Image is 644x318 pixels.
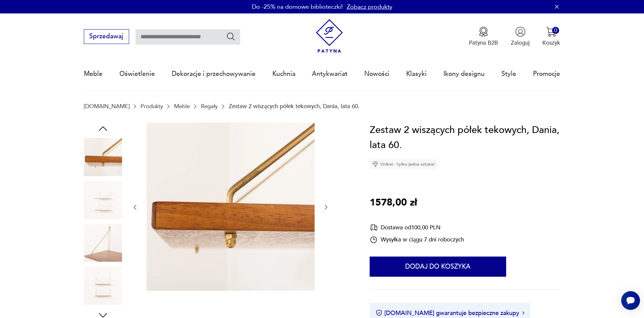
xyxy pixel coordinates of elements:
img: Ikona certyfikatu [376,310,382,316]
p: Patyna B2B [469,39,498,47]
button: Dodaj do koszyka [370,257,506,277]
button: 0Koszyk [542,27,560,47]
a: Antykwariat [312,58,347,89]
a: Oświetlenie [119,58,155,89]
a: Ikony designu [443,58,485,89]
img: Patyna - sklep z meblami i dekoracjami vintage [313,19,346,53]
a: Meble [84,58,103,89]
button: [DOMAIN_NAME] gwarantuje bezpieczne zakupy [376,309,524,317]
a: Dekoracje i przechowywanie [172,58,256,89]
a: Zobacz produkty [347,3,392,11]
img: Ikona koszyka [546,27,556,37]
img: Zdjęcie produktu Zestaw 2 wiszących półek tekowych, Dania, lata 60. [147,123,315,291]
button: Szukaj [226,32,236,41]
img: Zdjęcie produktu Zestaw 2 wiszących półek tekowych, Dania, lata 60. [84,138,122,176]
button: Patyna B2B [469,27,498,47]
p: Zestaw 2 wiszących półek tekowych, Dania, lata 60. [229,103,360,109]
img: Ikonka użytkownika [515,27,526,37]
div: Unikat - tylko jedna sztuka! [370,159,437,169]
img: Zdjęcie produktu Zestaw 2 wiszących półek tekowych, Dania, lata 60. [84,224,122,262]
a: Promocje [533,58,560,89]
button: Sprzedawaj [84,29,129,44]
img: Ikona medalu [478,27,489,37]
a: Produkty [141,103,163,109]
a: Klasyki [406,58,427,89]
iframe: Smartsupp widget button [621,291,640,310]
img: Zdjęcie produktu Zestaw 2 wiszących półek tekowych, Dania, lata 60. [84,266,122,305]
button: Zaloguj [511,27,530,47]
h1: Zestaw 2 wiszących półek tekowych, Dania, lata 60. [370,123,560,153]
a: Meble [174,103,190,109]
a: Ikona medaluPatyna B2B [469,27,498,47]
img: Ikona dostawy [370,223,378,232]
img: Zdjęcie produktu Zestaw 2 wiszących półek tekowych, Dania, lata 60. [84,181,122,219]
a: [DOMAIN_NAME] [84,103,129,109]
p: Koszyk [542,39,560,47]
p: Do -25% na domowe biblioteczki! [252,3,343,11]
img: Ikona strzałki w prawo [522,311,524,315]
a: Style [501,58,516,89]
a: Regały [201,103,218,109]
div: Wysyłka w ciągu 7 dni roboczych [370,236,464,244]
p: Zaloguj [511,39,530,47]
img: Ikona diamentu [372,161,378,167]
a: Nowości [364,58,389,89]
p: 1578,00 zł [370,195,417,211]
a: Sprzedawaj [84,34,129,40]
a: Kuchnia [272,58,296,89]
div: Dostawa od 100,00 PLN [370,223,464,232]
div: 0 [552,27,559,34]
